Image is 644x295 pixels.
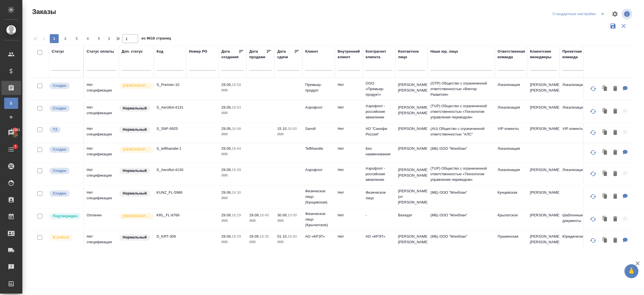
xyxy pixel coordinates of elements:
[618,21,629,31] button: Сбросить фильтры
[288,127,297,131] p: 16:00
[157,234,183,239] p: D_KRT-309
[84,231,119,250] td: Нет спецификации
[49,212,80,220] div: Выставляет КМ после уточнения всех необходимых деталей и получения согласия клиента на запуск. С ...
[221,127,232,131] p: 29.09,
[157,190,183,195] p: KUNZ_FL-5986
[4,112,18,123] a: Ф
[84,102,119,121] td: Нет спецификации
[277,234,288,238] p: 01.10,
[221,110,244,116] p: 2025
[586,190,600,203] button: Обновить
[428,231,495,250] td: (МБ) ООО "Монблан"
[53,168,66,174] p: Создан
[527,102,560,121] td: [PERSON_NAME]
[221,213,232,217] p: 29.09,
[527,123,560,143] td: [PERSON_NAME]
[221,239,244,245] p: 2025
[122,49,143,54] div: Доп. статус
[221,132,244,137] p: 2025
[53,147,66,152] p: Создан
[84,210,119,229] td: Оплачен
[84,79,119,99] td: Нет спецификации
[600,191,610,202] button: Клонировать
[305,188,332,205] p: Физическое лицо (Кунцевская)
[221,234,232,238] p: 29.09,
[1,142,21,156] a: 7
[49,167,80,175] div: Выставляется автоматически при создании заказа
[338,212,360,218] p: Нет
[600,127,610,139] button: Клонировать
[53,191,66,196] p: Создан
[277,49,294,60] div: Дата сдачи
[72,34,81,43] button: 3
[305,126,332,132] p: Sanofi
[277,132,300,137] p: 2025
[530,49,557,60] div: Клиентские менеджеры
[498,49,525,60] div: Ответственная команда
[221,218,244,224] p: 2025
[428,210,495,229] td: (МБ) ООО "Монблан"
[560,210,592,229] td: Шаблонные документы
[495,79,527,99] td: Локализация
[53,127,57,132] p: ТЗ
[305,211,332,228] p: Физическое лицо (Крылатское)
[586,167,600,181] button: Обновить
[94,36,103,41] span: 5
[232,146,241,151] p: 16:44
[7,100,15,106] span: В
[49,105,80,112] div: Выставляется автоматически при создании заказа
[428,143,495,163] td: (МБ) ООО "Монблан"
[527,231,560,250] td: [PERSON_NAME] [PERSON_NAME]
[119,234,151,241] div: Статус по умолчанию для стандартных заказов
[428,163,495,185] td: (TUP) Общество с ограниченной ответственностью «Технологии управления переводом»
[123,127,147,132] p: Нормальный
[157,167,183,173] p: S_Aeroflot-4130
[232,105,241,109] p: 16:53
[366,103,392,120] p: Аэрофлот - российские авиалинии
[600,106,610,117] button: Клонировать
[338,146,360,151] p: Нет
[61,36,70,41] span: 2
[560,102,592,121] td: Локализация
[221,49,238,60] div: Дата создания
[610,191,620,202] button: Удалить
[119,105,151,112] div: Статус по умолчанию для стандартных заказов
[232,234,241,238] p: 16:29
[84,143,119,163] td: Нет спецификации
[610,214,620,225] button: Удалить
[527,79,560,99] td: [PERSON_NAME] [PERSON_NAME]
[338,234,360,239] p: Нет
[600,235,610,246] button: Клонировать
[49,190,80,197] div: Выставляется автоматически при создании заказа
[87,49,114,54] div: Статус оплаты
[49,234,80,241] div: Выставляет ПМ после принятия заказа от КМа
[338,126,360,132] p: Нет
[338,105,360,110] p: Нет
[53,213,77,219] p: Подтвержден
[288,234,297,238] p: 16:00
[123,106,147,111] p: Нормальный
[52,49,64,54] div: Статус
[157,126,183,132] p: S_SNF-6925
[221,190,232,195] p: 29.09,
[123,213,151,219] p: [DEMOGRAPHIC_DATA]
[305,234,332,239] p: АО «КРЭТ»
[610,168,620,180] button: Удалить
[366,190,392,201] p: Физическое лицо
[527,164,560,184] td: [PERSON_NAME]
[221,146,232,151] p: 29.09,
[562,49,589,60] div: Проектная команда
[586,105,600,118] button: Обновить
[249,49,266,60] div: Дата продажи
[119,146,151,153] div: Выставляется автоматически для первых 3 заказов нового контактного лица. Особое внимание
[428,100,495,123] td: (TUP) Общество с ограниченной ответственностью «Технологии управления переводом»
[232,83,241,87] p: 16:59
[366,126,392,137] p: АО "Санофи Россия"
[338,49,360,60] div: Внутренний клиент
[221,168,232,172] p: 29.09,
[527,187,560,207] td: [PERSON_NAME]
[495,123,527,143] td: VIP клиенты
[495,164,527,184] td: Локализация
[53,235,69,240] p: В работе
[366,212,392,218] p: -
